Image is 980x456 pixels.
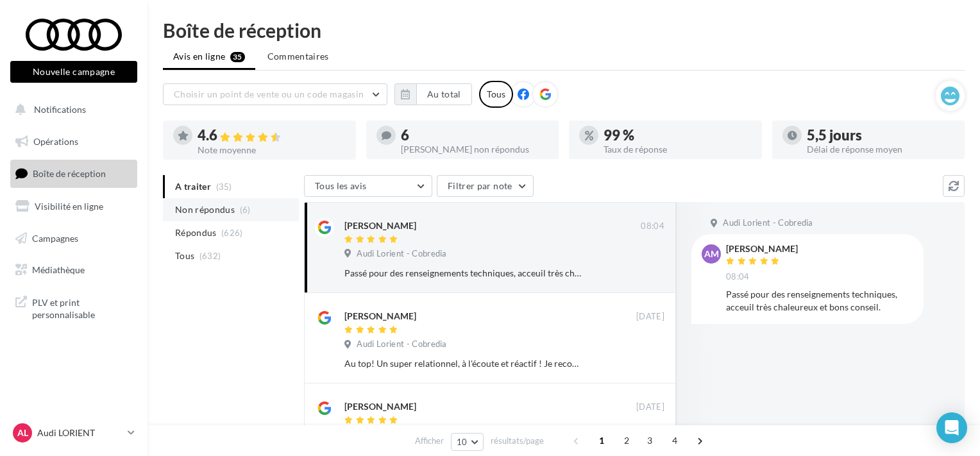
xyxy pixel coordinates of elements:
div: 99 % [604,128,752,142]
span: Audi Lorient - Cobredia [357,339,446,350]
div: Open Intercom Messenger [936,412,967,443]
div: Taux de réponse [604,145,752,154]
span: 08:04 [726,271,750,283]
button: Notifications [8,96,135,123]
div: 6 [401,128,549,142]
span: Tous [175,249,194,262]
a: Visibilité en ligne [8,193,140,220]
span: Commentaires [267,51,329,62]
span: Audi Lorient - Cobredia [357,248,446,260]
a: Opérations [8,128,140,155]
span: Boîte de réception [33,168,106,179]
span: [DATE] [636,311,664,323]
div: Boîte de réception [163,21,965,40]
span: 4 [664,430,685,451]
span: Visibilité en ligne [35,201,103,212]
button: Tous les avis [304,175,432,197]
span: PLV et print personnalisable [32,294,132,321]
span: (6) [240,205,251,215]
span: 10 [457,437,468,447]
span: Afficher [415,435,444,447]
button: Au total [394,83,472,105]
span: [DATE] [636,401,664,413]
span: Choisir un point de vente ou un code magasin [174,89,364,99]
button: 10 [451,433,484,451]
a: PLV et print personnalisable [8,289,140,326]
span: Répondus [175,226,217,239]
span: Notifications [34,104,86,115]
div: Note moyenne [198,146,346,155]
a: Boîte de réception [8,160,140,187]
div: Passé pour des renseignements techniques, acceuil très chaleureux et bons conseil. [344,267,581,280]
div: Tous [479,81,513,108]
div: [PERSON_NAME] [726,244,798,253]
span: Campagnes [32,232,78,243]
button: Au total [416,83,472,105]
a: AL Audi LORIENT [10,421,137,445]
span: Tous les avis [315,180,367,191]
button: Filtrer par note [437,175,534,197]
span: Médiathèque [32,264,85,275]
button: Choisir un point de vente ou un code magasin [163,83,387,105]
span: résultats/page [491,435,544,447]
span: (626) [221,228,243,238]
div: [PERSON_NAME] [344,219,416,232]
span: (632) [199,251,221,261]
span: 3 [639,430,660,451]
div: [PERSON_NAME] [344,310,416,323]
span: 1 [591,430,612,451]
div: 5,5 jours [807,128,955,142]
div: 4.6 [198,128,346,143]
a: Campagnes [8,225,140,252]
div: Délai de réponse moyen [807,145,955,154]
span: 2 [616,430,637,451]
div: Passé pour des renseignements techniques, acceuil très chaleureux et bons conseil. [726,288,913,314]
div: [PERSON_NAME] non répondus [401,145,549,154]
div: Au top! Un super relationnel, à l'écoute et réactif ! Je recommande [344,357,581,370]
span: 08:04 [641,221,664,232]
span: Non répondus [175,203,235,216]
span: AL [17,426,28,439]
button: Nouvelle campagne [10,61,137,83]
span: Audi Lorient - Cobredia [723,217,813,229]
span: AM [704,248,719,260]
p: Audi LORIENT [37,426,122,439]
a: Médiathèque [8,257,140,283]
div: [PERSON_NAME] [344,400,416,413]
span: Opérations [33,136,78,147]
